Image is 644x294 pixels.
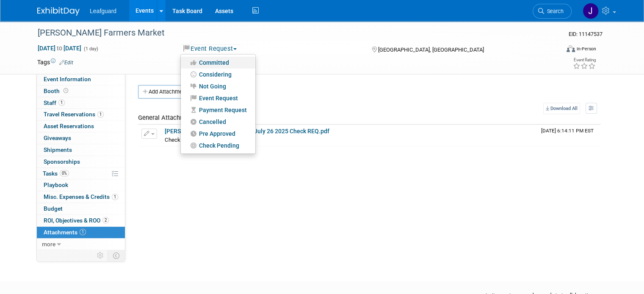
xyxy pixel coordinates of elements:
[37,85,125,97] a: Booth
[37,58,73,66] td: Tags
[44,205,63,212] span: Budget
[543,103,580,114] a: Download All
[83,46,98,52] span: (1 day)
[112,194,118,200] span: 1
[90,8,116,14] span: Leafguard
[44,111,104,118] span: Travel Reservations
[55,45,64,52] span: to
[44,158,80,165] span: Sponsorships
[44,76,91,82] span: Event Information
[569,31,603,37] span: Event ID: 11147537
[37,215,125,226] a: ROI, Objectives & ROO2
[138,85,192,99] button: Add Attachment
[181,57,255,69] a: Committed
[37,7,80,16] img: ExhibitDay
[44,135,71,141] span: Giveaways
[181,128,255,140] a: Pre Approved
[102,217,109,223] span: 2
[37,227,125,238] a: Attachments1
[37,191,125,203] a: Misc. Expenses & Credits1
[165,137,202,143] span: Check Request
[59,60,73,66] a: Edit
[567,45,575,52] img: Format-Inperson.png
[44,88,70,94] span: Booth
[181,69,255,80] a: Considering
[37,109,125,120] a: Travel Reservations1
[60,170,69,176] span: 0%
[583,3,599,19] img: Jonathan Zargo
[573,58,596,62] div: Event Rating
[37,179,125,191] a: Playbook
[378,47,484,53] span: [GEOGRAPHIC_DATA], [GEOGRAPHIC_DATA]
[37,144,125,156] a: Shipments
[44,193,118,200] span: Misc. Expenses & Credits
[44,99,65,106] span: Staff
[44,229,86,236] span: Attachments
[576,46,596,52] div: In-Person
[181,92,255,104] a: Event Request
[37,97,125,109] a: Staff1
[44,181,68,188] span: Playbook
[181,80,255,92] a: Not Going
[44,217,109,224] span: ROI, Objectives & ROO
[541,128,594,134] span: Upload Timestamp
[37,121,125,132] a: Asset Reservations
[42,241,55,247] span: more
[533,4,572,19] a: Search
[93,250,108,261] td: Personalize Event Tab Strip
[43,170,69,177] span: Tasks
[62,88,70,94] span: Booth not reserved yet
[37,168,125,179] a: Tasks0%
[44,123,94,129] span: Asset Reservations
[80,229,86,235] span: 1
[37,44,82,52] span: [DATE] [DATE]
[538,125,600,146] td: Upload Timestamp
[180,44,240,53] button: Event Request
[138,114,198,121] span: General Attachments
[544,8,564,14] span: Search
[37,239,125,250] a: more
[37,74,125,85] a: Event Information
[58,99,65,106] span: 1
[181,140,255,151] a: Check Pending
[514,44,596,57] div: Event Format
[97,111,104,118] span: 1
[37,132,125,144] a: Giveaways
[37,156,125,168] a: Sponsorships
[37,203,125,214] a: Budget
[165,128,329,135] a: [PERSON_NAME] Farmers MarketJuly 26 2025 Check REQ.pdf
[181,116,255,128] a: Cancelled
[108,250,125,261] td: Toggle Event Tabs
[35,25,549,41] div: [PERSON_NAME] Farmers Market
[44,146,72,153] span: Shipments
[181,104,255,116] a: Payment Request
